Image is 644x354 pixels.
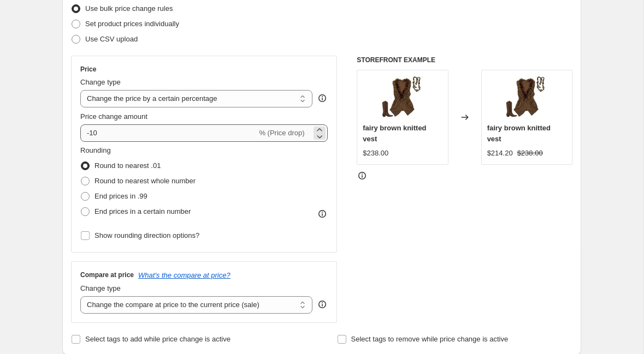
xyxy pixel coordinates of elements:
h3: Price [80,65,96,74]
strike: $238.00 [517,148,543,159]
span: Change type [80,284,121,292]
img: IMG_4968_2bf7e12b-a54e-4ec5-b837-6045acf6da77_80x.jpg [381,76,424,119]
span: Round to nearest .01 [94,161,161,170]
span: Price change amount [80,112,147,121]
span: Select tags to remove while price change is active [351,335,509,343]
span: Round to nearest whole number [94,177,196,185]
span: % (Price drop) [259,129,304,137]
button: What's the compare at price? [138,271,231,279]
span: Rounding [80,146,111,154]
span: Select tags to add while price change is active [85,335,231,343]
span: fairy brown knitted vest [363,124,426,143]
span: End prices in .99 [94,192,147,200]
span: Set product prices individually [85,20,179,28]
h3: Compare at price [80,271,134,279]
span: End prices in a certain number [94,207,191,215]
span: Use bulk price change rules [85,4,173,13]
h6: STOREFRONT EXAMPLE [357,56,572,64]
span: Use CSV upload [85,35,138,43]
div: $214.20 [487,148,513,159]
span: fairy brown knitted vest [487,124,551,143]
span: Show rounding direction options? [94,231,199,239]
div: $238.00 [363,148,388,159]
input: -15 [80,124,257,142]
span: Change type [80,78,121,86]
div: help [317,299,328,310]
img: IMG_4968_2bf7e12b-a54e-4ec5-b837-6045acf6da77_80x.jpg [505,76,548,119]
div: help [317,93,328,104]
